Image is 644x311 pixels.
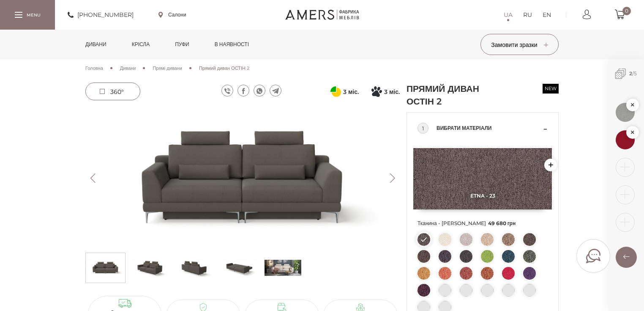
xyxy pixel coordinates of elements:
a: в наявності [208,30,255,59]
span: / [608,59,644,88]
span: Замовити зразки [491,41,548,49]
svg: Покупка частинами від Монобанку [371,86,382,97]
a: [PHONE_NUMBER] [68,10,134,20]
img: Прямий диван ОСТІН 2 s-0 [87,255,124,281]
b: 2 [629,70,632,77]
button: Замовити зразки [480,34,559,55]
a: EN [543,10,551,20]
a: Дивани [79,30,113,59]
img: 1576664823.jpg [616,103,635,122]
div: 1 [418,123,428,134]
img: Прямий диван ОСТІН 2 -0 [85,108,400,248]
svg: Оплата частинами від ПриватБанку [330,86,341,97]
button: Next [385,173,400,183]
span: Головна [85,65,103,71]
a: whatsapp [254,85,265,96]
span: 3 міс. [343,87,359,97]
span: Etna - 23 [413,193,552,199]
span: new [543,84,559,94]
a: Крісла [126,30,156,59]
a: Салони [158,11,186,19]
span: 360° [110,88,124,96]
a: 360° [85,83,140,100]
a: RU [523,10,532,20]
span: Тканина - [PERSON_NAME] [418,218,548,229]
span: 3 міс. [384,87,400,97]
span: Прямі дивани [153,65,182,71]
img: Etna - 23 [413,148,552,209]
a: viber [221,85,233,96]
a: telegram [270,85,281,96]
a: Прямі дивани [153,64,182,72]
img: Прямий диван ОСТІН 2 s-3 [220,255,257,281]
span: Дивани [120,65,136,71]
a: Дивани [120,64,136,72]
button: Previous [85,173,100,183]
a: facebook [237,85,249,96]
span: 49 680 грн [488,220,516,226]
img: 1576662562.jpg [616,130,635,149]
a: Головна [85,64,103,72]
span: 0 [622,7,631,15]
img: Прямий диван ОСТІН 2 s-1 [131,255,168,281]
span: Вибрати матеріали [437,123,541,133]
h1: Прямий диван ОСТІН 2 [407,83,504,108]
a: Пуфи [169,30,196,59]
a: UA [504,10,513,20]
span: 5 [634,70,637,77]
img: s_ [265,255,301,281]
img: Прямий диван ОСТІН 2 s-2 [176,255,213,281]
